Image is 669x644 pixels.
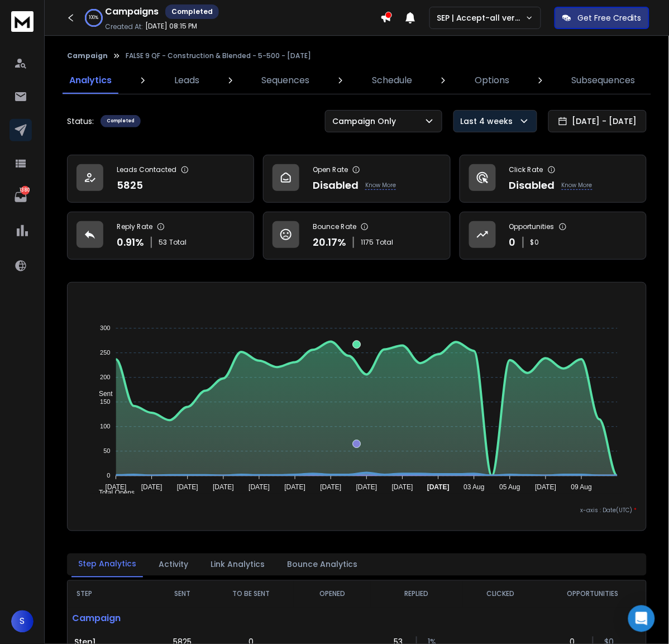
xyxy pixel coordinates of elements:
span: Total [169,238,187,247]
a: Click RateDisabledKnow More [460,155,647,203]
div: Completed [101,115,141,127]
a: Sequences [255,67,317,94]
tspan: [DATE] [321,483,342,491]
span: Total Opens [90,489,135,497]
span: Sent [90,390,113,398]
p: 0 [509,235,516,250]
p: 20.17 % [313,235,346,250]
th: OPENED [294,581,371,608]
button: S [11,610,34,633]
tspan: [DATE] [141,483,163,491]
p: Sequences [262,74,310,87]
button: Link Analytics [204,552,271,577]
p: Disabled [509,178,555,193]
a: Reply Rate0.91%53Total [67,212,254,260]
button: Bounce Analytics [280,552,364,577]
a: Open RateDisabledKnow More [263,155,450,203]
p: Reply Rate [117,222,152,231]
p: Schedule [372,74,412,87]
tspan: [DATE] [285,483,306,491]
p: Campaign [68,608,156,630]
tspan: 300 [100,325,110,332]
th: CLICKED [462,581,540,608]
p: Click Rate [509,165,543,174]
tspan: [DATE] [392,483,413,491]
tspan: 09 Aug [571,483,592,491]
p: Status: [67,116,94,127]
p: 100 % [89,15,99,21]
a: Analytics [63,67,118,94]
tspan: 100 [100,423,110,430]
tspan: [DATE] [427,483,450,491]
p: 0.91 % [117,235,144,250]
p: Leads [174,74,199,87]
p: 5825 [117,178,143,193]
div: Open Intercom Messenger [628,605,655,632]
p: Get Free Credits [578,12,642,23]
a: Options [468,67,516,94]
tspan: [DATE] [249,483,270,491]
a: Subsequences [565,67,642,94]
p: [DATE] 08:15 PM [145,22,197,31]
p: Options [475,74,509,87]
button: [DATE] - [DATE] [548,110,647,132]
a: 1380 [9,186,32,208]
a: Bounce Rate20.17%1175Total [263,212,450,260]
span: Total [376,238,393,247]
img: logo [11,11,34,32]
a: Leads Contacted5825 [67,155,254,203]
tspan: 0 [107,473,111,479]
button: Get Free Credits [555,7,649,29]
tspan: 150 [100,399,110,406]
th: SENT [156,581,209,608]
p: Subsequences [572,74,635,87]
p: Created At: [105,22,143,31]
tspan: 200 [100,374,110,381]
p: Opportunities [509,222,555,231]
tspan: [DATE] [106,483,127,491]
tspan: [DATE] [536,483,557,491]
button: Step Analytics [71,552,143,578]
button: Activity [152,552,195,577]
p: Disabled [313,178,359,193]
p: FALSE 9 QF - Construction & Blended - 5-500 - [DATE] [126,51,311,60]
th: TO BE SENT [208,581,293,608]
p: Bounce Rate [313,222,356,231]
p: Campaign Only [332,116,400,127]
a: Schedule [365,67,419,94]
th: OPPORTUNITIES [539,581,646,608]
tspan: 250 [100,350,110,356]
button: Campaign [67,51,108,60]
p: Leads Contacted [117,165,176,174]
p: x-axis : Date(UTC) [77,507,637,515]
th: STEP [68,581,156,608]
p: Analytics [69,74,112,87]
h1: Campaigns [105,5,159,18]
p: 1380 [21,186,30,195]
a: Leads [168,67,206,94]
p: Open Rate [313,165,348,174]
span: 53 [159,238,167,247]
a: Opportunities0$0 [460,212,647,260]
tspan: [DATE] [177,483,198,491]
p: Know More [365,181,396,190]
p: Know More [562,181,592,190]
tspan: [DATE] [356,483,377,491]
p: SEP | Accept-all verifications [437,12,525,23]
p: $ 0 [531,238,539,247]
span: 1175 [361,238,374,247]
tspan: [DATE] [213,483,234,491]
tspan: 05 Aug [500,483,520,491]
tspan: 50 [103,448,110,455]
p: Last 4 weeks [461,116,518,127]
div: Completed [165,4,219,19]
th: REPLIED [371,581,462,608]
tspan: 03 Aug [464,483,485,491]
